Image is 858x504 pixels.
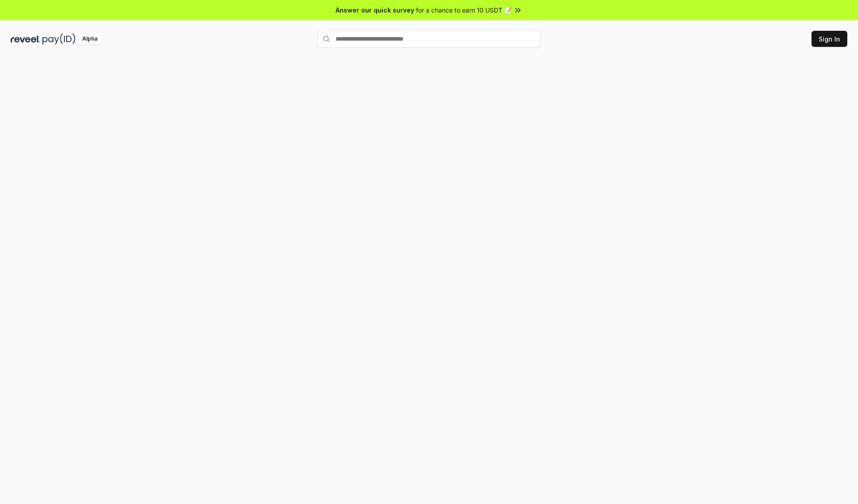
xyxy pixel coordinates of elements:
span: Answer our quick survey [336,5,414,15]
span: for a chance to earn 10 USDT 📝 [416,5,512,15]
div: Alpha [77,33,102,45]
img: pay_id [42,33,76,45]
button: Sign In [812,31,847,47]
img: reveel_dark [11,33,41,45]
